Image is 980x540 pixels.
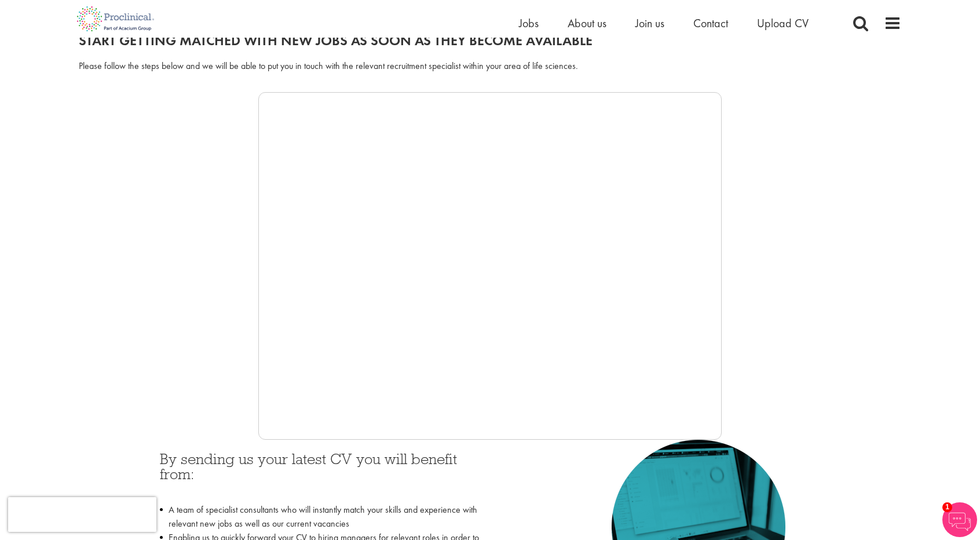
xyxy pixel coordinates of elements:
[635,16,664,31] a: Join us
[79,60,901,73] div: Please follow the steps below and we will be able to put you in touch with the relevant recruitme...
[693,16,728,31] a: Contact
[8,497,156,532] iframe: reCAPTCHA
[160,503,481,531] li: A team of specialist consultants who will instantly match your skills and experience with relevan...
[519,16,539,31] a: Jobs
[757,16,809,31] a: Upload CV
[942,502,952,512] span: 1
[160,451,481,497] h3: By sending us your latest CV you will benefit from:
[568,16,606,31] a: About us
[79,33,901,48] h2: Start getting matched with new jobs as soon as they become available
[942,502,977,537] img: Chatbot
